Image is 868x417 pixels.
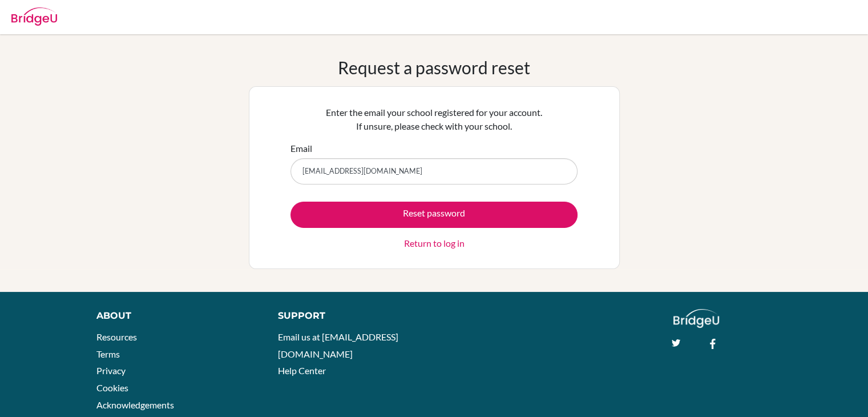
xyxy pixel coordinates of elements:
a: Acknowledgements [96,399,174,410]
div: Support [278,309,422,323]
p: Enter the email your school registered for your account. If unsure, please check with your school. [290,106,578,133]
button: Reset password [290,202,578,228]
a: Help Center [278,365,326,376]
a: Cookies [96,382,128,393]
a: Privacy [96,365,126,376]
h1: Request a password reset [338,57,530,78]
img: Bridge-U [11,7,57,26]
label: Email [290,142,312,155]
a: Terms [96,348,120,359]
a: Return to log in [404,236,465,250]
img: logo_white@2x-f4f0deed5e89b7ecb1c2cc34c3e3d731f90f0f143d5ea2071677605dd97b5244.png [673,309,720,328]
a: Email us at [EMAIL_ADDRESS][DOMAIN_NAME] [278,331,398,359]
div: About [96,309,252,323]
a: Resources [96,331,137,342]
